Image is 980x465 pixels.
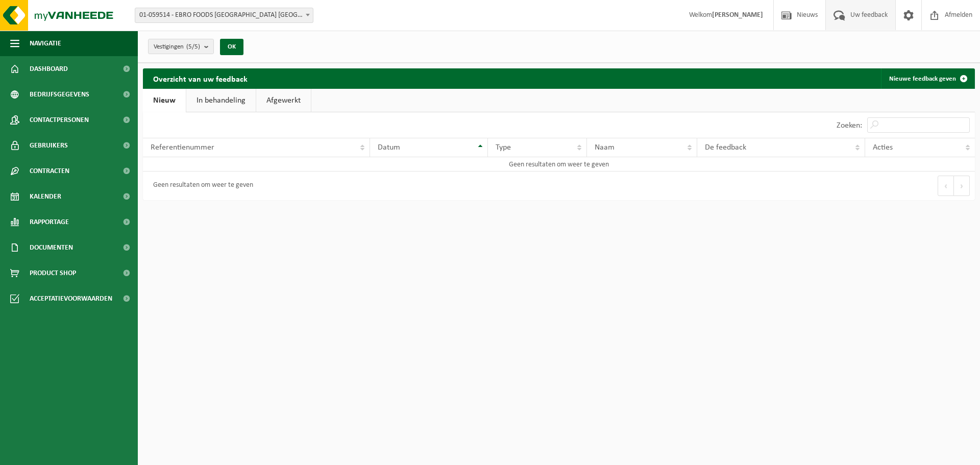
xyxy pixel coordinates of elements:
[30,260,76,286] span: Product Shop
[186,89,256,112] a: In behandeling
[496,143,511,152] span: Type
[705,143,746,152] span: De feedback
[30,235,73,260] span: Documenten
[154,39,200,55] span: Vestigingen
[30,31,61,56] span: Navigatie
[148,177,253,195] div: Geen resultaten om weer te geven
[30,56,68,82] span: Dashboard
[881,68,974,89] a: Nieuwe feedback geven
[143,157,975,172] td: Geen resultaten om weer te geven
[148,39,214,54] button: Vestigingen(5/5)
[135,8,313,23] span: 01-059514 - EBRO FOODS BELGIUM NV - MERKSEM
[220,39,243,55] button: OK
[30,133,68,158] span: Gebruikers
[143,89,186,112] a: Nieuw
[151,143,214,152] span: Referentienummer
[30,158,69,184] span: Contracten
[873,143,893,152] span: Acties
[143,68,258,88] h2: Overzicht van uw feedback
[30,184,61,209] span: Kalender
[938,176,954,196] button: Previous
[256,89,311,112] a: Afgewerkt
[30,107,89,133] span: Contactpersonen
[378,143,400,152] span: Datum
[30,209,69,235] span: Rapportage
[186,43,200,50] count: (5/5)
[595,143,615,152] span: Naam
[954,176,970,196] button: Next
[135,8,313,22] span: 01-059514 - EBRO FOODS BELGIUM NV - MERKSEM
[712,11,763,19] strong: [PERSON_NAME]
[30,286,112,311] span: Acceptatievoorwaarden
[30,82,89,107] span: Bedrijfsgegevens
[837,121,862,130] label: Zoeken:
